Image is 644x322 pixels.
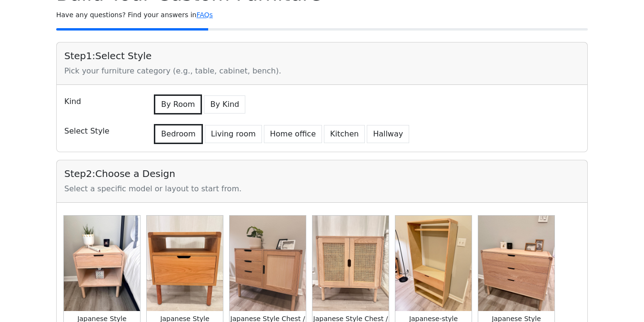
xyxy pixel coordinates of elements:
[324,125,365,143] button: Kitchen
[147,216,223,311] img: Japanese Style Nightstand / Bedside Table Nightstand /w Top Shelf
[312,216,389,311] img: Japanese Style Chest / Side Cabinet Cabinet /w 2-door
[64,50,580,62] h5: Step 1 : Select Style
[205,125,262,143] button: Living room
[204,95,245,114] button: By Kind
[64,216,140,311] img: Japanese Style Nightstand / Bedside Table
[64,168,580,179] h5: Step 2 : Choose a Design
[196,11,212,19] a: FAQs
[264,125,322,143] button: Home office
[56,11,213,19] small: Have any questions? Find your answers in
[59,122,146,144] div: Select Style
[395,216,472,311] img: Japanese-style Wardrobe
[64,183,580,195] div: Select a specific model or layout to start from.
[59,93,146,114] div: Kind
[367,125,409,143] button: Hallway
[64,65,580,77] div: Pick your furniture category (e.g., table, cabinet, bench).
[230,216,306,311] img: Japanese Style Chest / Side Cabinet
[478,216,554,311] img: Japanese Style Dresser
[154,124,202,144] button: Bedroom
[154,94,202,114] button: By Room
